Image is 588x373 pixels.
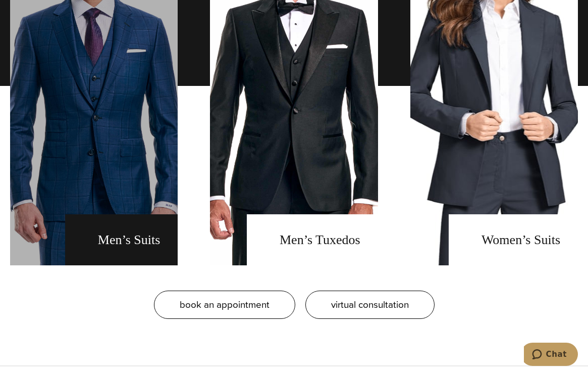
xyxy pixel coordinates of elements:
a: book an appointment [154,291,295,319]
a: virtual consultation [305,291,435,319]
span: virtual consultation [331,297,409,312]
iframe: Opens a widget where you can chat to one of our agents [524,343,578,368]
span: book an appointment [180,297,270,312]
